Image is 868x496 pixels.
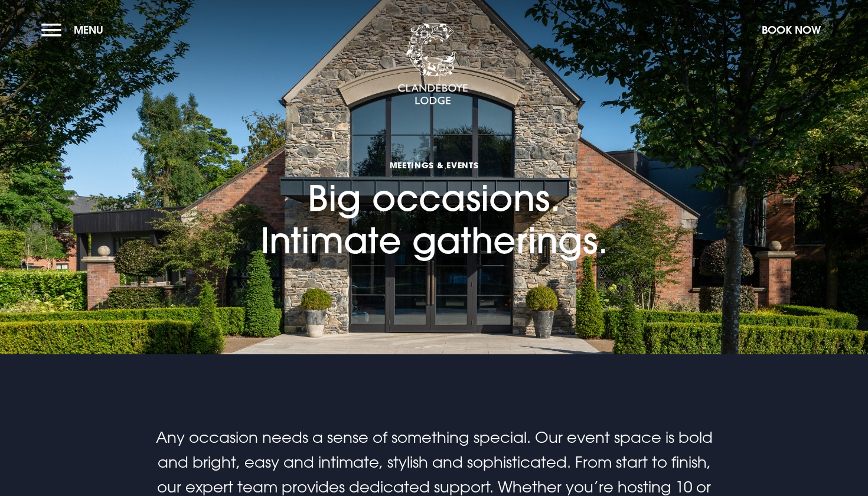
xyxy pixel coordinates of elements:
img: Clandeboye Lodge [397,23,468,106]
span: Menu [74,23,103,37]
h1: Big occasions. Intimate gatherings. [260,99,608,262]
button: Menu [41,17,109,43]
span: Meetings & Events [260,159,608,171]
button: Book Now [756,17,827,43]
